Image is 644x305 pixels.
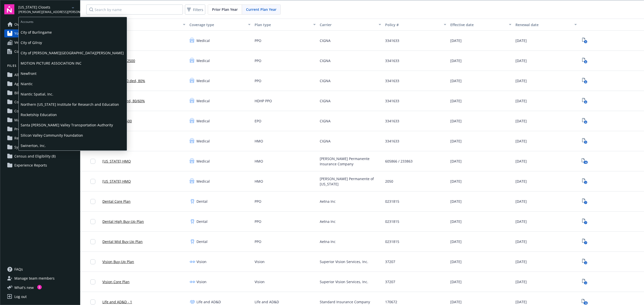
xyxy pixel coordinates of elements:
[385,78,399,83] span: 3341633
[581,137,589,145] span: View Plan Documents
[385,118,399,124] span: 3341633
[196,118,210,124] span: Medical
[385,98,399,104] span: 3341633
[14,161,47,169] span: Experience Reports
[21,37,125,48] span: City of Gilroy
[255,219,261,224] span: PPO
[14,20,30,28] span: Overview
[14,265,23,273] span: FAQs
[4,265,76,273] a: FAQs
[21,48,125,58] span: City of [PERSON_NAME][GEOGRAPHIC_DATA][PERSON_NAME]
[515,279,527,284] span: [DATE]
[385,299,397,304] span: 170672
[584,301,587,305] text: 10
[196,299,221,304] span: Life and AD&D
[21,27,125,37] span: City of Burlingame
[320,22,375,27] div: Carrier
[90,259,95,264] input: Toggle Row Selected
[255,159,263,164] span: HMO
[581,97,589,105] span: View Plan Documents
[14,89,44,97] span: Billing and Audits
[585,80,586,84] text: 6
[385,259,395,264] span: 37207
[385,58,399,63] span: 3341633
[102,259,134,264] a: Vision Buy-Up Plan
[320,299,370,304] span: Standard Insurance Company
[515,219,527,224] span: [DATE]
[450,259,462,264] span: [DATE]
[4,143,76,151] a: System Administration
[4,71,76,79] a: All files (62)
[320,38,331,43] span: CIGNA
[90,299,95,304] input: Toggle Row Selected
[581,278,589,286] a: View Plan Documents
[320,156,381,167] span: [PERSON_NAME] Permanente Insurance Company
[4,161,76,169] a: Experience Reports
[102,22,180,27] div: Plan name
[515,138,527,144] span: [DATE]
[515,118,527,124] span: [DATE]
[581,218,589,226] a: View Plan Documents
[21,120,125,130] span: Santa [PERSON_NAME] Valley Transportation Authority
[581,238,589,246] span: View Plan Documents
[70,5,76,11] a: arrowDropDown
[14,116,31,124] span: Marketing
[450,98,462,104] span: [DATE]
[581,157,589,165] a: View Plan Documents
[186,6,204,13] span: Filters
[450,219,462,224] span: [DATE]
[90,199,95,204] input: Toggle Row Selected
[515,179,527,184] span: [DATE]
[14,285,34,290] span: What ' s new
[14,38,39,46] span: Vendor search
[320,58,331,63] span: CIGNA
[383,19,448,31] button: Policy #
[196,98,210,104] span: Medical
[255,38,261,43] span: PPO
[255,58,261,63] span: PPO
[385,219,399,224] span: 0231815
[385,179,393,184] span: 2050
[515,38,527,43] span: [DATE]
[255,259,265,264] span: Vision
[102,159,131,164] a: [US_STATE] HMO
[196,219,208,224] span: Dental
[196,58,210,63] span: Medical
[193,7,203,12] span: Filters
[37,285,42,289] div: 1
[581,197,589,206] a: View Plan Documents
[196,239,208,244] span: Dental
[581,77,589,85] span: View Plan Documents
[515,239,527,244] span: [DATE]
[4,274,76,282] a: Manage team members
[515,159,527,164] span: [DATE]
[450,239,462,244] span: [DATE]
[90,219,95,224] input: Toggle Row Selected
[255,98,272,104] span: HDHP PPO
[581,57,589,65] span: View Plan Documents
[450,118,462,124] span: [DATE]
[18,5,70,10] span: [US_STATE] Closets
[581,37,589,45] a: View Plan Documents
[385,239,399,244] span: 0231815
[320,138,331,144] span: CIGNA
[513,19,579,31] button: Renewal date
[102,219,144,224] a: Dental High Buy-Up Plan
[385,22,441,27] div: Policy #
[450,279,462,284] span: [DATE]
[450,299,462,304] span: [DATE]
[196,279,207,284] span: Vision
[14,80,40,88] span: Agreements (3)
[385,159,413,164] span: 605866 / 233863
[21,89,125,99] span: Niantic Spatial, Inc.
[14,134,58,142] span: Renewals and Strategy (8)
[320,78,331,83] span: CIGNA
[515,22,571,27] div: Renewal date
[19,17,127,25] span: Accounts
[255,179,263,184] span: HMO
[21,110,125,120] span: Rocketship Education
[4,80,76,88] a: Agreements (3)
